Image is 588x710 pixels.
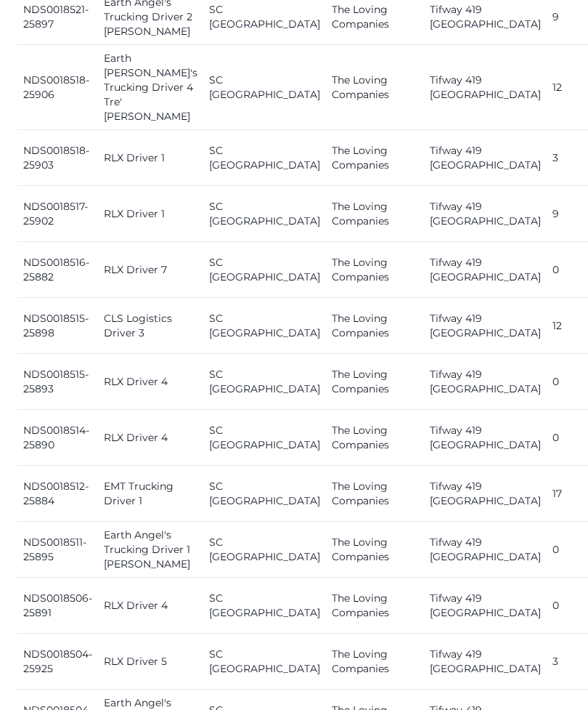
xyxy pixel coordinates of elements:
td: NDS0018506-25891 [17,578,98,634]
td: Tifway 419 [GEOGRAPHIC_DATA] [424,299,547,355]
td: The Loving Companies [326,634,424,690]
td: SC [GEOGRAPHIC_DATA] [203,299,326,355]
td: The Loving Companies [326,411,424,467]
td: NDS0018514-25890 [17,411,98,467]
td: SC [GEOGRAPHIC_DATA] [203,243,326,299]
td: RLX Driver 7 [98,243,203,299]
td: RLX Driver 1 [98,131,203,187]
td: RLX Driver 4 [98,578,203,634]
td: Tifway 419 [GEOGRAPHIC_DATA] [424,131,547,187]
td: NDS0018511-25895 [17,523,98,578]
td: The Loving Companies [326,523,424,578]
td: SC [GEOGRAPHIC_DATA] [203,187,326,243]
td: Tifway 419 [GEOGRAPHIC_DATA] [424,467,547,523]
td: SC [GEOGRAPHIC_DATA] [203,46,326,131]
td: Tifway 419 [GEOGRAPHIC_DATA] [424,523,547,578]
td: The Loving Companies [326,299,424,355]
td: The Loving Companies [326,243,424,299]
td: NDS0018515-25893 [17,355,98,411]
td: The Loving Companies [326,46,424,131]
td: Earth [PERSON_NAME]'s Trucking Driver 4 Tre' [PERSON_NAME] [98,46,203,131]
td: NDS0018517-25902 [17,187,98,243]
td: RLX Driver 4 [98,411,203,467]
td: The Loving Companies [326,187,424,243]
td: RLX Driver 4 [98,355,203,411]
td: Tifway 419 [GEOGRAPHIC_DATA] [424,46,547,131]
td: SC [GEOGRAPHIC_DATA] [203,467,326,523]
td: NDS0018518-25906 [17,46,98,131]
td: Tifway 419 [GEOGRAPHIC_DATA] [424,634,547,690]
td: SC [GEOGRAPHIC_DATA] [203,578,326,634]
td: NDS0018515-25898 [17,299,98,355]
td: SC [GEOGRAPHIC_DATA] [203,634,326,690]
td: NDS0018518-25903 [17,131,98,187]
td: EMT Trucking Driver 1 [98,467,203,523]
td: Tifway 419 [GEOGRAPHIC_DATA] [424,243,547,299]
td: NDS0018504-25925 [17,634,98,690]
td: Tifway 419 [GEOGRAPHIC_DATA] [424,355,547,411]
td: SC [GEOGRAPHIC_DATA] [203,411,326,467]
td: Earth Angel's Trucking Driver 1 [PERSON_NAME] [98,523,203,578]
td: CLS Logistics Driver 3 [98,299,203,355]
td: NDS0018512-25884 [17,467,98,523]
td: SC [GEOGRAPHIC_DATA] [203,523,326,578]
td: NDS0018516-25882 [17,243,98,299]
td: The Loving Companies [326,355,424,411]
td: The Loving Companies [326,131,424,187]
td: RLX Driver 1 [98,187,203,243]
td: The Loving Companies [326,467,424,523]
td: Tifway 419 [GEOGRAPHIC_DATA] [424,187,547,243]
td: SC [GEOGRAPHIC_DATA] [203,131,326,187]
td: SC [GEOGRAPHIC_DATA] [203,355,326,411]
td: Tifway 419 [GEOGRAPHIC_DATA] [424,578,547,634]
td: RLX Driver 5 [98,634,203,690]
td: Tifway 419 [GEOGRAPHIC_DATA] [424,411,547,467]
td: The Loving Companies [326,578,424,634]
